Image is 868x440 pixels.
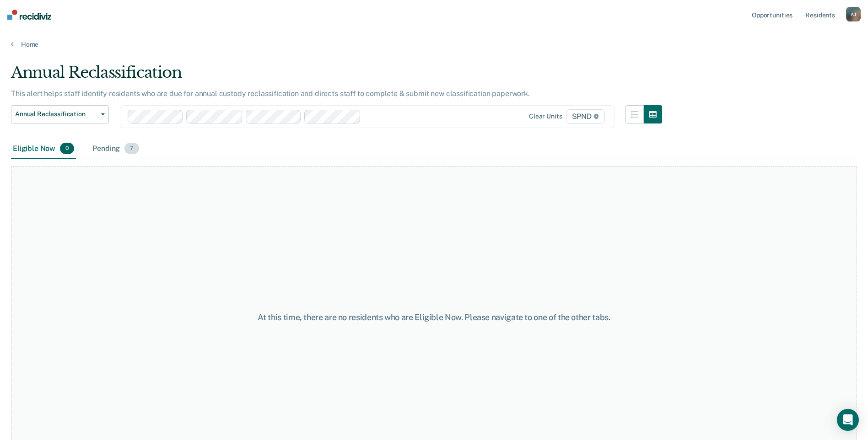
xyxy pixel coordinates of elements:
[11,89,530,98] p: This alert helps staff identify residents who are due for annual custody reclassification and dir...
[566,109,605,124] span: SPND
[11,63,662,89] div: Annual Reclassification
[846,7,861,21] div: A J
[11,40,857,48] a: Home
[60,143,74,155] span: 0
[15,110,97,118] span: Annual Reclassification
[11,105,109,123] button: Annual Reclassification
[846,7,861,21] button: AJ
[223,312,646,322] div: At this time, there are no residents who are Eligible Now. Please navigate to one of the other tabs.
[529,113,562,120] div: Clear units
[7,10,51,20] img: Recidiviz
[11,139,76,159] div: Eligible Now0
[124,143,139,155] span: 7
[837,409,859,431] div: Open Intercom Messenger
[91,139,140,159] div: Pending7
